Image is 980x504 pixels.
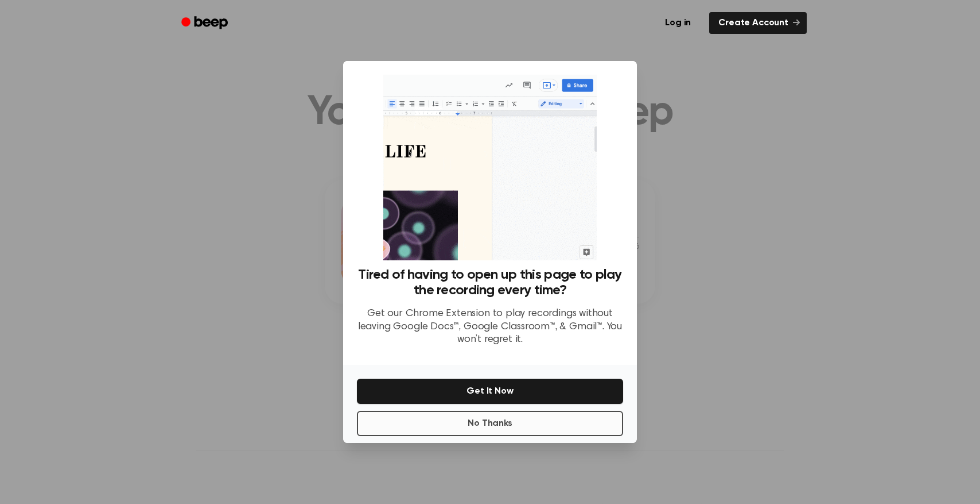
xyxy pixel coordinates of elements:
button: Get It Now [357,379,623,404]
a: Create Account [709,12,807,34]
p: Get our Chrome Extension to play recordings without leaving Google Docs™, Google Classroom™, & Gm... [357,307,623,347]
a: Beep [173,12,238,34]
h3: Tired of having to open up this page to play the recording every time? [357,267,623,298]
button: No Thanks [357,411,623,436]
img: Beep extension in action [383,75,596,260]
a: Log in [654,10,702,36]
